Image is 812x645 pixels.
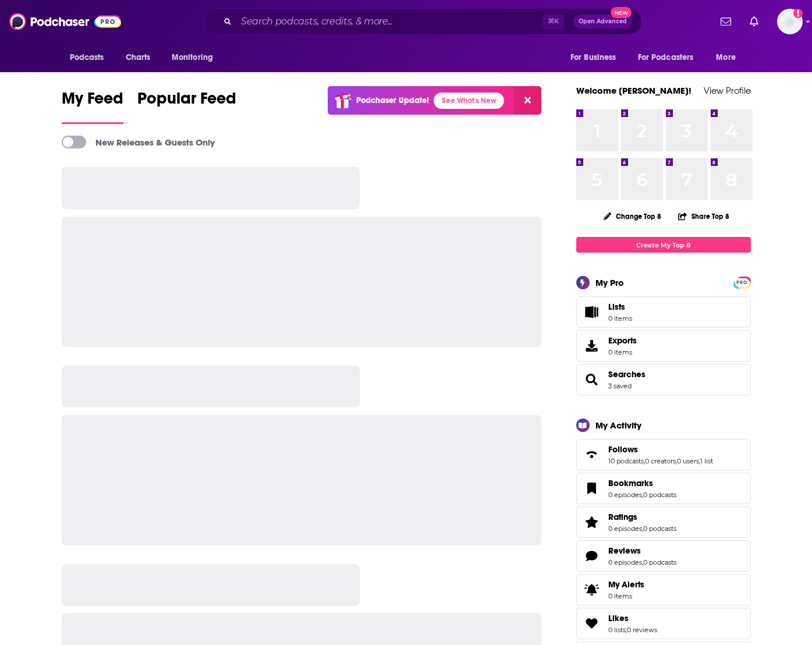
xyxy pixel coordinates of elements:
[9,10,121,33] img: Podchaser - Follow, Share and Rate Podcasts
[716,49,736,66] span: More
[735,278,749,286] a: PRO
[699,457,700,465] span: ,
[576,296,751,328] a: Lists
[608,314,632,322] span: 0 items
[580,446,604,463] a: Follows
[580,514,604,530] a: Ratings
[580,615,604,632] a: Likes
[608,302,632,312] span: Lists
[576,574,751,605] a: My Alerts
[608,444,713,455] a: Follows
[356,95,429,105] p: Podchaser Update!
[793,9,803,18] svg: Add a profile image
[576,608,751,639] span: Likes
[576,439,751,470] span: Follows
[643,491,676,499] a: 0 podcasts
[708,47,750,69] button: open menu
[137,88,236,124] a: Popular Feed
[62,88,123,124] a: My Feed
[580,480,604,497] a: Bookmarks
[611,7,632,18] span: New
[643,558,676,566] a: 0 podcasts
[608,524,642,533] a: 0 episodes
[236,12,542,31] input: Search podcasts, credits, & more...
[777,9,803,34] button: Show profile menu
[608,579,644,590] span: My Alerts
[608,478,676,488] a: Bookmarks
[608,302,625,312] span: Lists
[62,136,215,148] a: New Releases & Guests Only
[580,582,604,598] span: My Alerts
[644,457,645,465] span: ,
[62,88,123,115] span: My Feed
[642,524,643,533] span: ,
[608,335,637,346] span: Exports
[643,524,676,533] a: 0 podcasts
[704,85,751,96] a: View Profile
[204,8,642,35] div: Search podcasts, credits, & more...
[735,278,749,287] span: PRO
[608,444,638,455] span: Follows
[608,558,642,566] a: 0 episodes
[777,9,803,34] span: Logged in as esmith_bg
[700,457,713,465] a: 1 list
[570,49,616,66] span: For Business
[172,49,213,66] span: Monitoring
[576,330,751,362] a: Exports
[630,47,711,69] button: open menu
[595,420,641,431] div: My Activity
[118,47,158,69] a: Charts
[642,491,643,499] span: ,
[626,626,627,634] span: ,
[434,93,504,109] a: See What's New
[126,49,151,66] span: Charts
[716,12,736,31] a: Show notifications dropdown
[676,457,677,465] span: ,
[608,592,644,600] span: 0 items
[542,14,564,29] span: ⌘ K
[608,382,632,390] a: 3 saved
[580,338,604,354] span: Exports
[608,491,642,499] a: 0 episodes
[573,15,632,29] button: Open AdvancedNew
[745,12,763,31] a: Show notifications dropdown
[580,304,604,320] span: Lists
[608,348,637,356] span: 0 items
[70,49,104,66] span: Podcasts
[677,457,699,465] a: 0 users
[62,47,119,69] button: open menu
[777,9,803,34] img: User Profile
[576,237,751,253] a: Create My Top 8
[608,613,657,623] a: Likes
[642,558,643,566] span: ,
[576,540,751,572] span: Reviews
[608,478,653,488] span: Bookmarks
[580,371,604,388] a: Searches
[608,369,646,380] a: Searches
[627,626,657,634] a: 0 reviews
[645,457,676,465] a: 0 creators
[678,205,730,228] button: Share Top 8
[576,85,692,96] a: Welcome [PERSON_NAME]!
[608,613,629,623] span: Likes
[595,277,624,288] div: My Pro
[562,47,631,69] button: open menu
[576,473,751,504] span: Bookmarks
[576,506,751,538] span: Ratings
[608,457,644,465] a: 10 podcasts
[164,47,228,69] button: open menu
[638,49,694,66] span: For Podcasters
[608,512,676,522] a: Ratings
[137,88,236,115] span: Popular Feed
[579,19,627,24] span: Open Advanced
[608,545,641,556] span: Reviews
[576,364,751,395] span: Searches
[597,209,669,224] button: Change Top 8
[608,545,676,556] a: Reviews
[608,626,626,634] a: 0 lists
[608,512,637,522] span: Ratings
